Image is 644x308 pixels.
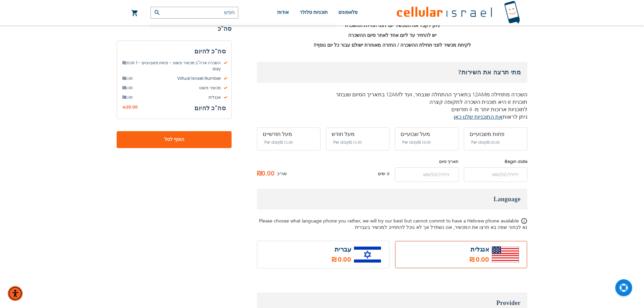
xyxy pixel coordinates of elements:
span: Language [494,196,521,203]
strong: ניתן לקבל את המכשיר יום לפני תחילת ההשכרה [345,22,440,29]
strong: סה"כ [117,24,232,34]
h3: סה"כ להיום [122,46,226,56]
p: השכרה מתחילה מ12AM בתאריך ההתחלה שנבחר, ועד ל12AM בתאריך הסיום שנבחר [257,91,527,98]
div: מעל שבועיים [401,131,453,137]
h3: סה"כ להיום [194,103,226,113]
div: מעל חודשיים [263,131,315,137]
strong: יש להחזיר עד ליום אחד לאחר סיום ההשכרה [348,32,436,39]
span: Per day [264,139,280,145]
label: Begin date [464,159,527,165]
span: 0.00 [122,94,133,100]
h3: מתי תרצה את השירות? [257,62,527,83]
div: פחות משבועיים [470,131,522,137]
span: ₪ [122,85,125,91]
span: ‏18.00 ₪ [418,140,431,145]
span: ₪ [122,75,125,81]
label: תאריך סיום [395,159,458,165]
span: Virtual Israeli Number [133,75,226,81]
a: את התוכניות שלנו כאן [454,113,503,121]
strong: לקיחת מכשיר לפני תחילת ההשכרה / החזרה מאוחרת ישולם עבור כל יום נוסף!! [314,42,471,48]
span: תוכניות סלולר [300,10,328,15]
span: ₪ [122,60,125,66]
span: השכרה ארה"ב מכשיר פשוט - פחות משבועיים - 1 day [135,60,226,72]
span: Please choose what language phone you rather, we will try our best but cannot commit to have a He... [259,218,527,231]
input: חפש [150,7,238,19]
span: סה"כ [277,171,287,177]
span: Per day [471,139,486,145]
div: מעל חודש [332,131,384,137]
span: Provider [496,300,521,306]
span: אנגלית [133,94,226,100]
span: Per day [402,139,418,145]
span: הוסף לסל [139,136,209,143]
span: ₪ [122,94,125,100]
span: 20.00 [126,104,138,110]
span: 0.00 [122,85,133,91]
span: ‏15.00 ₪ [349,140,362,145]
span: Per day [333,139,349,145]
span: פלאפונים [338,10,358,15]
span: ‏20.00 ₪ [486,140,500,145]
span: 0.00 [122,75,133,81]
p: תוכנית זו היא תוכנית השכרה לתקופה קצרה לתוכניות ארוכות יותר מ- 4 חודשים ניתן לראות [257,98,527,121]
span: ימים [378,171,385,177]
div: תפריט נגישות [8,286,23,301]
button: הוסף לסל [117,131,232,148]
span: מכשיר פשוט [133,85,226,91]
span: ₪ [122,104,126,111]
span: 20.00 [122,60,135,72]
input: MM/DD/YYYY [395,167,458,182]
span: 0 [385,171,389,177]
span: אודות [277,10,289,15]
input: MM/DD/YYYY [464,167,527,182]
img: לוגו סלולר ישראל [397,1,520,25]
span: ‏15.00 ₪ [280,140,293,145]
span: ₪0.00 [257,169,277,179]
